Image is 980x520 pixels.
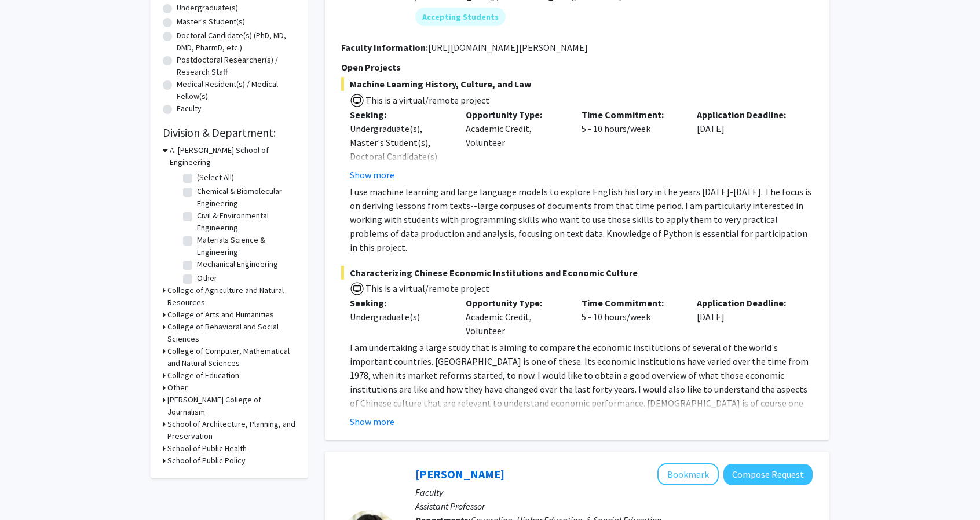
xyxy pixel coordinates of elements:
h3: A. [PERSON_NAME] School of Engineering [170,144,296,169]
span: Machine Learning History, Culture, and Law [341,77,813,91]
p: Seeking: [350,108,448,122]
label: Materials Science & Engineering [197,234,293,258]
button: Show more [350,168,394,182]
h3: College of Arts and Humanities [167,309,274,321]
b: Faculty Information: [341,42,428,53]
p: Seeking: [350,296,448,310]
p: Application Deadline: [697,296,795,310]
a: [PERSON_NAME] [415,467,504,481]
label: Undergraduate(s) [177,2,238,14]
label: Mechanical Engineering [197,258,278,270]
h3: College of Computer, Mathematical and Natural Sciences [167,345,296,369]
p: Opportunity Type: [466,296,564,310]
label: Master's Student(s) [177,16,245,28]
div: 5 - 10 hours/week [573,108,689,182]
fg-read-more: [URL][DOMAIN_NAME][PERSON_NAME] [428,42,588,53]
span: This is a virtual/remote project [364,283,489,294]
div: 5 - 10 hours/week [573,296,689,338]
div: [DATE] [688,296,804,338]
label: Postdoctoral Researcher(s) / Research Staff [177,54,296,78]
label: Faculty [177,102,202,115]
h3: College of Agriculture and Natural Resources [167,284,296,309]
div: Academic Credit, Volunteer [457,296,573,338]
p: Application Deadline: [697,108,795,122]
p: Time Commitment: [582,296,680,310]
p: I use machine learning and large language models to explore English history in the years [DATE]-[... [350,185,813,254]
h3: [PERSON_NAME] College of Journalism [167,394,296,418]
label: (Select All) [197,171,234,184]
p: Time Commitment: [582,108,680,122]
mat-chip: Accepting Students [415,8,506,26]
h3: College of Education [167,369,239,382]
button: Compose Request to Veronica Kang [723,464,813,485]
h3: School of Public Health [167,442,247,455]
h3: School of Architecture, Planning, and Preservation [167,418,296,442]
label: Civil & Environmental Engineering [197,210,293,234]
label: Other [197,272,217,284]
div: [DATE] [688,108,804,182]
p: Assistant Professor [415,499,813,513]
iframe: Chat [9,468,49,511]
h3: School of Public Policy [167,455,246,467]
span: This is a virtual/remote project [364,94,489,106]
span: Characterizing Chinese Economic Institutions and Economic Culture [341,266,813,280]
label: Chemical & Biomolecular Engineering [197,185,293,210]
div: Academic Credit, Volunteer [457,108,573,182]
label: Doctoral Candidate(s) (PhD, MD, DMD, PharmD, etc.) [177,30,296,54]
h3: College of Behavioral and Social Sciences [167,321,296,345]
p: Faculty [415,485,813,499]
h3: Other [167,382,188,394]
label: Medical Resident(s) / Medical Fellow(s) [177,78,296,102]
div: Undergraduate(s) [350,310,448,324]
p: I am undertaking a large study that is aiming to compare the economic institutions of several of ... [350,340,813,424]
button: Add Veronica Kang to Bookmarks [657,463,719,485]
div: Undergraduate(s), Master's Student(s), Doctoral Candidate(s) (PhD, MD, DMD, PharmD, etc.) [350,122,448,191]
p: Opportunity Type: [466,108,564,122]
button: Show more [350,415,394,429]
p: Open Projects [341,60,813,74]
h2: Division & Department: [163,126,296,140]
